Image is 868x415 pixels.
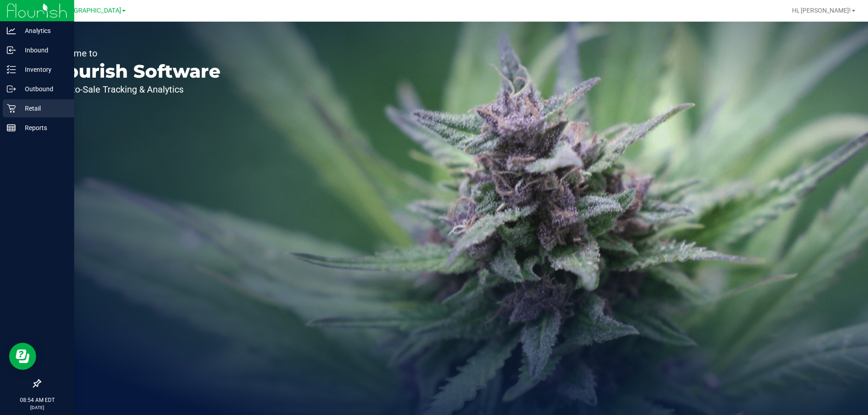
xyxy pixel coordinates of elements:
[16,84,70,94] p: Outbound
[7,84,16,93] inline-svg: Outbound
[16,25,70,36] p: Analytics
[49,85,221,94] p: Seed-to-Sale Tracking & Analytics
[49,49,221,58] p: Welcome to
[4,396,70,404] p: 08:54 AM EDT
[16,45,70,56] p: Inbound
[7,123,16,132] inline-svg: Reports
[49,62,221,80] p: Flourish Software
[16,64,70,75] p: Inventory
[9,343,36,370] iframe: Resource center
[16,103,70,114] p: Retail
[7,104,16,113] inline-svg: Retail
[16,122,70,133] p: Reports
[59,7,121,14] span: [GEOGRAPHIC_DATA]
[792,7,851,14] span: Hi, [PERSON_NAME]!
[7,46,16,55] inline-svg: Inbound
[7,65,16,74] inline-svg: Inventory
[4,404,70,411] p: [DATE]
[7,26,16,35] inline-svg: Analytics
